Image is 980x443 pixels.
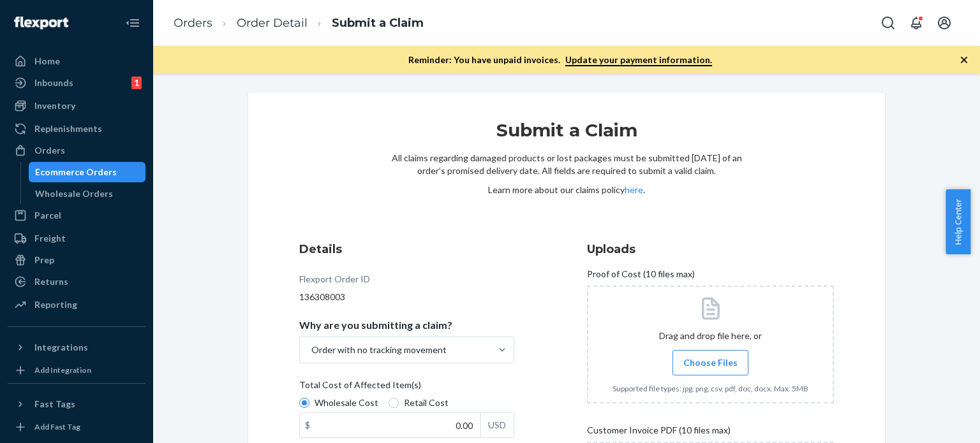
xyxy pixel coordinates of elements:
[903,10,929,36] button: Open notifications
[8,96,145,116] a: Inventory
[683,356,738,369] span: Choose Files
[8,73,145,93] a: Inbounds1
[34,254,54,266] div: Prep
[174,16,212,30] a: Orders
[299,241,514,258] h3: Details
[120,10,145,36] button: Close Navigation
[34,99,75,112] div: Inventory
[311,344,447,356] div: Order with no tracking movement
[34,209,61,222] div: Parcel
[8,228,145,249] a: Freight
[408,54,712,66] p: Reminder: You have unpaid invoices.
[391,184,742,196] p: Learn more about our claims policy .
[8,119,145,139] a: Replenishments
[8,419,145,435] a: Add Fast Tag
[34,275,68,288] div: Returns
[587,268,695,286] span: Proof of Cost (10 files max)
[391,119,742,152] h1: Submit a Claim
[34,55,60,68] div: Home
[8,337,145,358] button: Integrations
[480,413,514,437] div: USD
[587,424,731,442] span: Customer Invoice PDF (10 files max)
[8,394,145,414] button: Fast Tags
[587,241,834,258] h3: Uploads
[14,17,68,29] img: Flexport logo
[29,162,146,182] a: Ecommerce Orders
[300,413,480,437] input: $USD
[565,54,712,66] a: Update your payment information.
[26,9,71,20] span: Support
[315,396,378,409] span: Wholesale Cost
[131,76,142,89] div: 1
[34,144,65,157] div: Orders
[299,398,309,408] input: Wholesale Cost
[34,232,66,245] div: Freight
[34,398,75,410] div: Fast Tags
[391,152,742,177] p: All claims regarding damaged products or lost packages must be submitted [DATE] of an order’s pro...
[404,396,449,409] span: Retail Cost
[299,379,421,396] span: Total Cost of Affected Item(s)
[34,298,77,311] div: Reporting
[8,272,145,292] a: Returns
[332,16,424,30] a: Submit a Claim
[29,184,146,204] a: Wholesale Orders
[946,189,970,254] button: Help Center
[163,4,434,42] ol: breadcrumbs
[34,365,91,375] div: Add Integration
[299,291,514,303] div: 136308003
[8,294,145,315] a: Reporting
[932,10,957,36] button: Open account menu
[35,166,117,178] div: Ecommerce Orders
[8,51,145,71] a: Home
[8,140,145,161] a: Orders
[34,76,73,89] div: Inbounds
[35,187,113,200] div: Wholesale Orders
[875,10,901,36] button: Open Search Box
[299,319,452,331] p: Why are you submitting a claim?
[389,398,399,408] input: Retail Cost
[34,122,102,135] div: Replenishments
[625,184,643,195] a: here
[8,250,145,270] a: Prep
[8,363,145,378] a: Add Integration
[8,205,145,226] a: Parcel
[34,341,88,354] div: Integrations
[299,273,370,291] div: Flexport Order ID
[300,413,315,437] div: $
[237,16,308,30] a: Order Detail
[34,421,80,432] div: Add Fast Tag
